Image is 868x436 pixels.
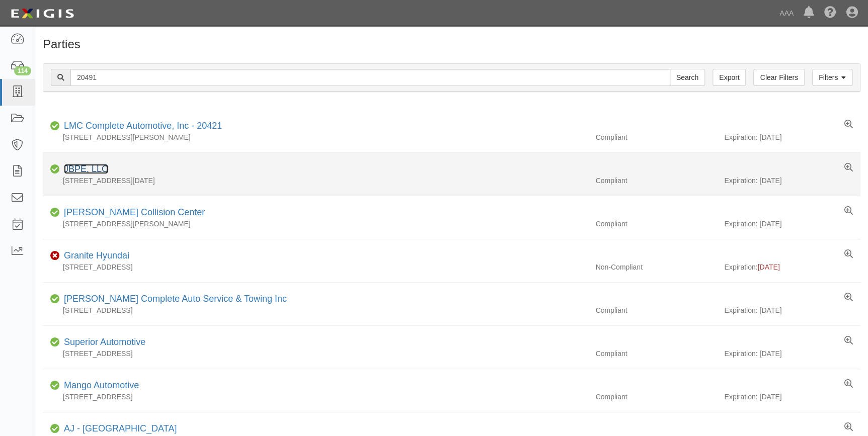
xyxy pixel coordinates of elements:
a: Clear Filters [753,69,804,86]
img: logo-5460c22ac91f19d4615b14bd174203de0afe785f0fc80cf4dbbc73dc1793850b.png [8,5,77,23]
div: Compliant [588,132,724,142]
div: Non-Compliant [588,262,724,272]
div: Expiration: [DATE] [724,305,860,315]
a: View results summary [844,120,853,130]
a: View results summary [844,163,853,173]
div: Compliant [588,305,724,315]
a: View results summary [844,336,853,346]
i: Compliant [50,166,60,173]
i: Compliant [50,123,60,130]
a: [PERSON_NAME] Collision Center [64,207,205,217]
a: JBPE, LLC [64,164,108,174]
i: Compliant [50,209,60,216]
div: Expiration: [724,262,860,272]
div: Compliant [588,392,724,402]
div: AJ - USA [60,422,177,435]
div: [STREET_ADDRESS] [43,262,588,272]
div: Superior Automotive [60,336,145,349]
a: View results summary [844,206,853,216]
a: Granite Hyundai [64,250,129,260]
i: Help Center - Complianz [824,7,836,19]
span: [DATE] [757,263,779,271]
div: [STREET_ADDRESS][PERSON_NAME] [43,132,588,142]
div: LMC Complete Automotive, Inc - 20421 [60,120,222,133]
input: Search [70,69,670,86]
div: [STREET_ADDRESS] [43,392,588,402]
div: Compliant [588,348,724,359]
div: 114 [14,66,31,75]
a: View results summary [844,422,853,432]
a: [PERSON_NAME] Complete Auto Service & Towing Inc [64,294,287,304]
a: AJ - [GEOGRAPHIC_DATA] [64,423,177,433]
div: Expiration: [DATE] [724,176,860,186]
i: Compliant [50,339,60,346]
a: AAA [774,3,799,23]
div: Compliant [588,176,724,186]
div: Jim Shorkey Collision Center [60,206,205,219]
a: Filters [812,69,852,86]
div: Mango Automotive [60,379,139,392]
i: Compliant [50,382,60,389]
a: View results summary [844,379,853,389]
div: [STREET_ADDRESS][DATE] [43,176,588,186]
h1: Parties [43,38,860,51]
div: Expiration: [DATE] [724,392,860,402]
i: Compliant [50,425,60,432]
div: Hineman's Complete Auto Service & Towing Inc [60,293,287,306]
a: Mango Automotive [64,380,139,390]
a: Superior Automotive [64,337,145,347]
div: Expiration: [DATE] [724,132,860,142]
a: LMC Complete Automotive, Inc - 20421 [64,121,222,131]
i: Compliant [50,296,60,303]
div: [STREET_ADDRESS][PERSON_NAME] [43,219,588,229]
a: View results summary [844,249,853,259]
a: Export [713,69,746,86]
div: [STREET_ADDRESS] [43,305,588,315]
div: JBPE, LLC [60,163,108,176]
div: Expiration: [DATE] [724,219,860,229]
input: Search [670,69,705,86]
a: View results summary [844,293,853,303]
div: Expiration: [DATE] [724,348,860,359]
div: Granite Hyundai [60,249,129,263]
div: [STREET_ADDRESS] [43,348,588,359]
i: Non-Compliant [50,252,60,259]
div: Compliant [588,219,724,229]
